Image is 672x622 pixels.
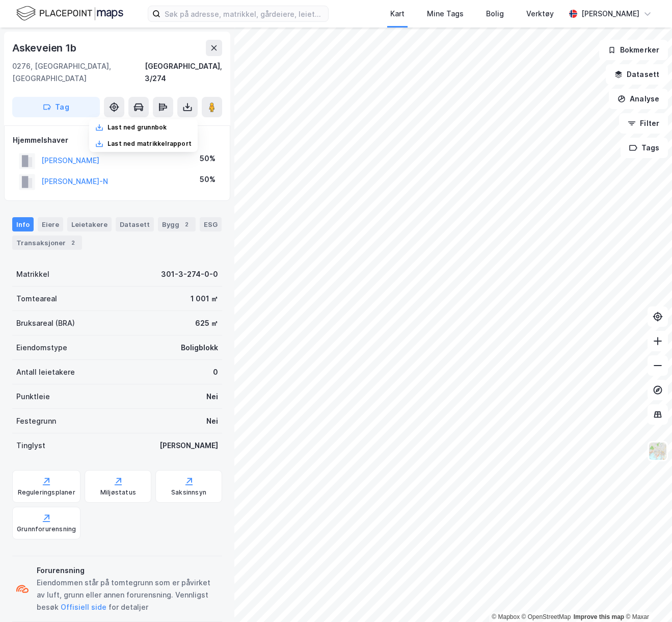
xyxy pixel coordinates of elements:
div: 50% [200,152,216,165]
div: ESG [200,217,222,231]
div: Boligblokk [181,342,218,354]
div: 0276, [GEOGRAPHIC_DATA], [GEOGRAPHIC_DATA] [12,60,145,85]
div: Kart [390,8,405,20]
div: [GEOGRAPHIC_DATA], 3/274 [145,60,222,85]
div: Reguleringsplaner [18,488,75,497]
div: Forurensning [37,564,218,577]
iframe: Chat Widget [621,573,672,622]
div: 625 ㎡ [195,317,218,329]
div: Antall leietakere [16,366,75,378]
a: OpenStreetMap [522,613,571,620]
div: 2 [181,219,192,229]
div: Last ned matrikkelrapport [107,140,192,148]
div: Last ned grunnbok [107,123,167,132]
div: Mine Tags [427,8,464,20]
div: Saksinnsyn [171,488,206,497]
div: Verktøy [526,8,554,20]
div: [PERSON_NAME] [581,8,639,20]
div: Transaksjoner [12,236,82,250]
div: Bruksareal (BRA) [16,317,75,329]
div: Eiendommen står på tomtegrunn som er påvirket av luft, grunn eller annen forurensning. Vennligst ... [37,577,218,613]
div: Tomteareal [16,293,57,305]
a: Improve this map [574,613,624,620]
div: Festegrunn [16,415,56,427]
div: Info [12,217,34,231]
div: Nei [206,391,218,403]
div: 50% [200,173,216,186]
div: 1 001 ㎡ [191,293,218,305]
div: Nei [206,415,218,427]
div: [PERSON_NAME] [159,439,218,452]
div: 301-3-274-0-0 [161,268,218,280]
div: Tinglyst [16,439,45,452]
div: Askeveien 1b [12,40,78,56]
div: Hjemmelshaver [13,134,222,146]
div: Matrikkel [16,268,49,280]
div: Bygg [158,217,196,231]
button: Analyse [609,89,668,109]
div: Leietakere [67,217,112,231]
img: logo.f888ab2527a4732fd821a326f86c7f29.svg [16,5,123,22]
button: Filter [619,113,668,134]
button: Bokmerker [599,40,668,60]
div: Punktleie [16,391,50,403]
button: Tags [621,138,668,158]
div: Eiendomstype [16,342,67,354]
div: 2 [68,238,78,248]
input: Søk på adresse, matrikkel, gårdeiere, leietakere eller personer [160,6,328,21]
div: Eiere [38,217,63,231]
div: 0 [213,366,218,378]
button: Datasett [606,64,668,85]
div: Datasett [116,217,154,231]
a: Mapbox [492,613,520,620]
div: Bolig [486,8,504,20]
button: Tag [12,97,100,117]
div: Miljøstatus [100,488,136,497]
img: Z [648,442,667,461]
div: Grunnforurensning [17,525,76,533]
